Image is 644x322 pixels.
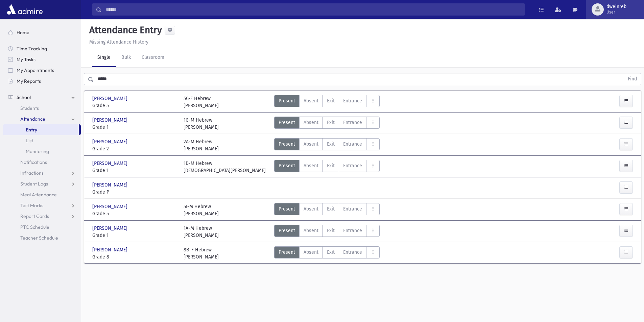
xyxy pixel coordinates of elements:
[87,24,162,36] h5: Attendance Entry
[3,211,81,222] a: Report Cards
[343,141,362,148] span: Entrance
[3,114,81,124] a: Attendance
[304,119,318,126] span: Absent
[89,39,148,45] u: Missing Attendance History
[20,116,45,122] span: Attendance
[343,162,362,169] span: Entrance
[3,232,81,243] a: Teacher Schedule
[136,48,170,67] a: Classroom
[279,141,295,148] span: Present
[279,249,295,256] span: Present
[26,127,37,133] span: Entry
[606,4,626,9] span: dweinreb
[304,249,318,256] span: Absent
[3,146,81,157] a: Monitoring
[92,145,177,152] span: Grade 2
[279,227,295,234] span: Present
[274,95,380,109] div: AttTypes
[3,65,81,76] a: My Appointments
[3,189,81,200] a: Meal Attendance
[92,124,177,131] span: Grade 1
[624,73,641,85] button: Find
[184,117,219,131] div: 1G-M Hebrew [PERSON_NAME]
[87,39,148,45] a: Missing Attendance History
[92,160,129,167] span: [PERSON_NAME]
[92,181,129,189] span: [PERSON_NAME]
[304,162,318,169] span: Absent
[184,95,219,109] div: 5C-F Hebrew [PERSON_NAME]
[184,225,219,239] div: 1A-M Hebrew [PERSON_NAME]
[3,222,81,232] a: PTC Schedule
[274,246,380,261] div: AttTypes
[3,27,81,38] a: Home
[20,235,58,241] span: Teacher Schedule
[92,117,129,124] span: [PERSON_NAME]
[279,119,295,126] span: Present
[17,67,54,73] span: My Appointments
[274,225,380,239] div: AttTypes
[274,117,380,131] div: AttTypes
[20,170,44,176] span: Infractions
[17,29,29,35] span: Home
[3,54,81,65] a: My Tasks
[184,138,219,152] div: 2A-M Hebrew [PERSON_NAME]
[20,192,57,198] span: Meal Attendance
[92,246,129,253] span: [PERSON_NAME]
[3,92,81,103] a: School
[304,227,318,234] span: Absent
[343,227,362,234] span: Entrance
[3,103,81,114] a: Students
[274,138,380,152] div: AttTypes
[20,159,47,165] span: Notifications
[92,210,177,217] span: Grade 5
[92,95,129,102] span: [PERSON_NAME]
[20,181,48,187] span: Student Logs
[3,124,79,135] a: Entry
[327,119,335,126] span: Exit
[26,138,33,144] span: List
[92,203,129,210] span: [PERSON_NAME]
[20,202,43,208] span: Test Marks
[184,160,266,174] div: 1D-M Hebrew [DEMOGRAPHIC_DATA][PERSON_NAME]
[20,213,49,219] span: Report Cards
[343,119,362,126] span: Entrance
[304,141,318,148] span: Absent
[17,94,31,100] span: School
[3,157,81,168] a: Notifications
[327,162,335,169] span: Exit
[92,167,177,174] span: Grade 1
[92,225,129,232] span: [PERSON_NAME]
[3,135,81,146] a: List
[17,78,41,84] span: My Reports
[3,200,81,211] a: Test Marks
[92,253,177,261] span: Grade 8
[92,232,177,239] span: Grade 1
[184,203,219,217] div: 5I-M Hebrew [PERSON_NAME]
[327,141,335,148] span: Exit
[5,3,44,16] img: AdmirePro
[327,227,335,234] span: Exit
[116,48,136,67] a: Bulk
[17,56,35,63] span: My Tasks
[92,48,116,67] a: Single
[3,43,81,54] a: Time Tracking
[92,102,177,109] span: Grade 5
[3,178,81,189] a: Student Logs
[343,249,362,256] span: Entrance
[20,224,49,230] span: PTC Schedule
[274,160,380,174] div: AttTypes
[327,205,335,213] span: Exit
[26,148,49,154] span: Monitoring
[304,205,318,213] span: Absent
[304,97,318,104] span: Absent
[279,97,295,104] span: Present
[184,246,219,261] div: 8B-F Hebrew [PERSON_NAME]
[17,46,47,52] span: Time Tracking
[606,9,626,15] span: User
[327,249,335,256] span: Exit
[279,162,295,169] span: Present
[102,3,525,16] input: Search
[92,138,129,145] span: [PERSON_NAME]
[92,189,177,196] span: Grade P
[274,203,380,217] div: AttTypes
